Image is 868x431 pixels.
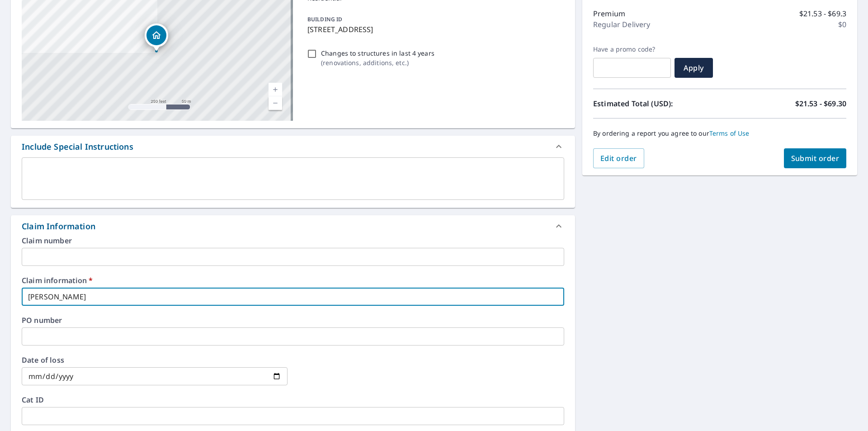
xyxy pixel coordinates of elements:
[22,141,133,153] div: Include Special Instructions
[22,277,564,284] label: Claim information
[22,317,564,324] label: PO number
[11,215,575,237] div: Claim Information
[784,148,847,168] button: Submit order
[22,396,564,403] label: Cat ID
[321,58,434,67] p: ( renovations, additions, etc. )
[791,153,840,163] span: Submit order
[11,136,575,157] div: Include Special Instructions
[709,129,750,137] a: Terms of Use
[307,15,342,23] p: BUILDING ID
[795,98,846,109] p: $21.53 - $69.30
[593,98,720,109] p: Estimated Total (USD):
[593,45,671,53] label: Have a promo code?
[593,19,650,30] p: Regular Delivery
[593,148,644,168] button: Edit order
[307,24,561,35] p: [STREET_ADDRESS]
[22,356,288,364] label: Date of loss
[593,129,846,137] p: By ordering a report you agree to our
[593,8,625,19] p: Premium
[22,220,95,232] div: Claim Information
[675,58,713,78] button: Apply
[682,63,706,73] span: Apply
[269,83,282,96] a: Current Level 17, Zoom In
[600,153,637,163] span: Edit order
[269,96,282,110] a: Current Level 17, Zoom Out
[22,237,564,244] label: Claim number
[799,8,846,19] p: $21.53 - $69.3
[321,48,434,58] p: Changes to structures in last 4 years
[145,24,168,52] div: Dropped pin, building 1, Residential property, 1101 W Essex Ave Saint Louis, MO 63122
[838,19,846,30] p: $0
